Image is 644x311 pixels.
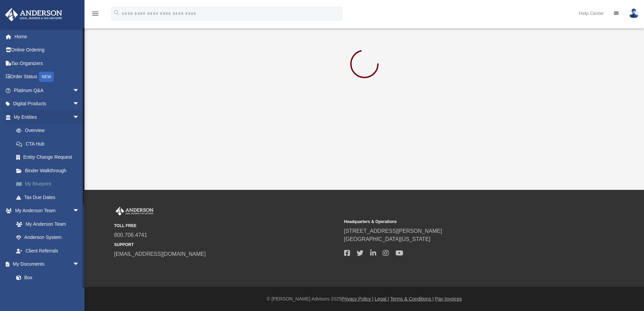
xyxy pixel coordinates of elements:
a: Legal | [375,296,389,302]
a: [GEOGRAPHIC_DATA][US_STATE] [344,236,431,242]
a: Online Ordering [5,43,90,57]
a: Privacy Policy | [341,296,374,302]
a: My Anderson Teamarrow_drop_down [5,204,86,218]
a: My Entitiesarrow_drop_down [5,110,90,124]
a: Meeting Minutes [9,284,86,298]
img: User Pic [629,8,639,18]
small: Headquarters & Operations [344,219,569,225]
a: Box [9,271,83,284]
i: menu [91,9,99,18]
span: arrow_drop_down [73,110,86,124]
a: 800.706.4741 [114,232,147,238]
div: NEW [39,72,54,82]
a: CTA Hub [9,137,90,151]
a: Tax Organizers [5,57,90,70]
a: Binder Walkthrough [9,164,90,177]
span: arrow_drop_down [73,204,86,218]
a: Digital Productsarrow_drop_down [5,97,90,111]
small: TOLL FREE [114,223,339,229]
a: Tax Due Dates [9,191,90,204]
span: arrow_drop_down [73,258,86,271]
img: Anderson Advisors Platinum Portal [114,207,155,216]
a: menu [91,13,99,18]
a: Platinum Q&Aarrow_drop_down [5,84,90,97]
a: [STREET_ADDRESS][PERSON_NAME] [344,228,442,234]
div: © [PERSON_NAME] Advisors 2025 [85,295,644,303]
span: arrow_drop_down [73,97,86,111]
a: Home [5,30,90,43]
a: Order StatusNEW [5,70,90,84]
a: Entity Change Request [9,151,90,164]
a: Anderson System [9,231,86,244]
a: My Blueprint [9,177,90,191]
img: Anderson Advisors Platinum Portal [3,8,64,21]
span: arrow_drop_down [73,84,86,97]
small: SUPPORT [114,242,339,248]
i: search [113,9,120,17]
a: My Anderson Team [9,217,83,231]
a: Client Referrals [9,244,86,258]
a: Pay Invoices [435,296,462,302]
a: Terms & Conditions | [390,296,434,302]
a: My Documentsarrow_drop_down [5,258,86,271]
a: Overview [9,124,90,137]
a: [EMAIL_ADDRESS][DOMAIN_NAME] [114,251,206,257]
